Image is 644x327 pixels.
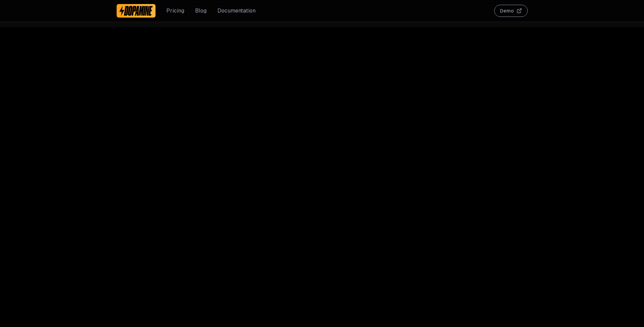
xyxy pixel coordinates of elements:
[119,5,153,16] img: Dopamine
[494,5,528,17] button: Demo
[217,7,256,15] a: Documentation
[166,7,184,15] a: Pricing
[117,4,156,18] a: Dopamine
[195,7,207,15] a: Blog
